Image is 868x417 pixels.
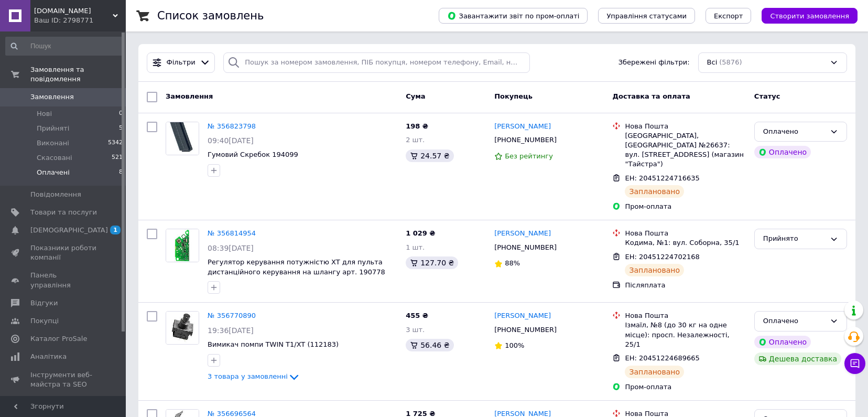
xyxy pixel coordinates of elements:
div: Пром-оплата [625,382,745,392]
span: 88% [505,259,520,267]
h1: Список замовлень [157,9,264,22]
a: № 356770890 [208,312,256,319]
span: Аналітика [30,352,67,361]
span: 521 [112,153,123,163]
span: 198 ₴ [406,122,428,130]
span: 09:40[DATE] [208,136,254,145]
div: Дешева доставка [754,352,841,365]
a: Фото товару [166,311,199,345]
a: Регулятор керування потужністю XT для пульта дистанційного керування на шлангу арт. 190778 [208,258,385,276]
div: Ваш ID: 2798771 [34,16,126,25]
a: [PERSON_NAME] [494,311,551,321]
div: Оплачено [763,126,826,137]
a: Вимикач помпи TWIN T1/XT (112183) [208,340,339,348]
span: Товари та послуги [30,208,97,217]
div: Нова Пошта [625,229,745,238]
span: Фільтри [167,58,196,68]
span: 08:39[DATE] [208,244,254,252]
div: Прийнято [763,233,826,244]
span: Замовлення [166,92,213,100]
span: [DEMOGRAPHIC_DATA] [30,226,108,235]
span: Нові [37,109,52,119]
a: Фото товару [166,229,199,262]
div: [PHONE_NUMBER] [492,323,559,337]
span: 5342 [108,138,123,148]
input: Пошук [5,37,124,56]
div: Заплановано [625,185,684,198]
span: Прийняті [37,124,69,133]
span: Збережені фільтри: [619,58,690,68]
span: Виконані [37,138,69,148]
img: Фото товару [166,229,199,262]
span: Створити замовлення [770,12,849,20]
button: Управління статусами [598,8,695,24]
img: Фото товару [166,122,199,155]
span: Завантажити звіт по пром-оплаті [447,11,579,20]
span: 2 шт. [406,136,425,144]
span: ЕН: 20451224689665 [625,354,699,362]
div: Нова Пошта [625,311,745,320]
span: 19:36[DATE] [208,326,254,335]
span: 100% [505,341,524,349]
span: ЕН: 20451224702168 [625,253,699,261]
span: Відгуки [30,298,58,308]
span: ЕН: 20451224716635 [625,174,699,182]
div: Пром-оплата [625,202,745,211]
div: [PHONE_NUMBER] [492,241,559,254]
span: Thomas-shop.prom.ua [34,6,113,16]
div: Оплачено [754,146,811,158]
div: Кодима, №1: вул. Соборна, 35/1 [625,238,745,248]
span: Доставка та оплата [612,92,690,100]
span: Всі [707,58,718,68]
span: 8 [119,168,123,177]
a: Гумовий Скребок 194099 [208,151,298,158]
button: Чат з покупцем [844,353,865,374]
a: 3 товара у замовленні [208,372,300,380]
span: Без рейтингу [505,152,553,160]
span: 3 шт. [406,326,425,334]
img: Фото товару [166,312,199,344]
input: Пошук за номером замовлення, ПІБ покупця, номером телефону, Email, номером накладної [223,52,530,73]
span: Повідомлення [30,190,81,199]
button: Завантажити звіт по пром-оплаті [439,8,588,24]
span: 0 [119,109,123,119]
span: Оплачені [37,168,70,177]
span: 5 [119,124,123,133]
span: Каталог ProSale [30,334,87,344]
span: Статус [754,92,780,100]
a: № 356814954 [208,229,256,237]
button: Створити замовлення [762,8,858,24]
a: Фото товару [166,122,199,155]
div: Оплачено [763,316,826,327]
span: 455 ₴ [406,312,428,319]
span: Замовлення [30,92,74,102]
span: Експорт [714,12,743,20]
a: № 356823798 [208,122,256,130]
div: Нова Пошта [625,122,745,131]
div: Оплачено [754,336,811,348]
div: [GEOGRAPHIC_DATA], [GEOGRAPHIC_DATA] №26637: вул. [STREET_ADDRESS] (магазин "Тайстра") [625,131,745,169]
span: Інструменти веб-майстра та SEO [30,370,97,389]
button: Експорт [706,8,752,24]
div: [PHONE_NUMBER] [492,133,559,147]
div: Заплановано [625,366,684,378]
span: Показники роботи компанії [30,243,97,262]
div: Заплановано [625,264,684,276]
div: Післяплата [625,281,745,290]
span: Покупець [494,92,533,100]
span: 1 шт. [406,243,425,251]
span: 1 [110,226,121,234]
a: Створити замовлення [751,12,858,19]
span: Покупці [30,316,59,326]
div: 127.70 ₴ [406,256,458,269]
span: Скасовані [37,153,72,163]
div: 56.46 ₴ [406,339,453,351]
a: [PERSON_NAME] [494,229,551,239]
div: 24.57 ₴ [406,149,453,162]
div: Ізмаїл, №8 (до 30 кг на одне місце): просп. Незалежності, 25/1 [625,320,745,349]
span: Замовлення та повідомлення [30,65,126,84]
span: Cума [406,92,425,100]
